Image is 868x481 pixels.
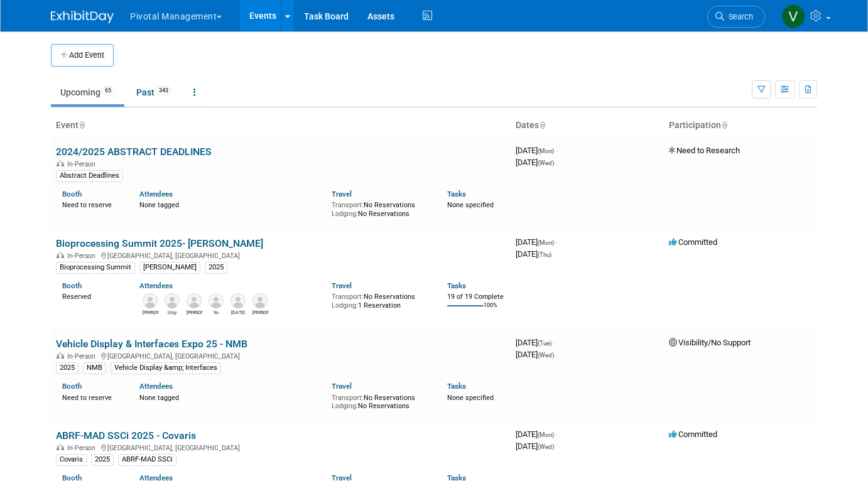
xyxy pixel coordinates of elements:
[51,44,114,67] button: Add Event
[51,11,114,23] img: ExhibitDay
[669,146,740,155] span: Need to Research
[62,391,121,403] div: Need to reserve
[669,338,751,347] span: Visibility/No Support
[538,148,554,154] span: (Mon)
[781,4,805,28] img: Valerie Weld
[447,190,466,198] a: Tasks
[62,198,121,210] div: Need to reserve
[139,281,173,290] a: Attendees
[51,115,511,136] th: Event
[516,441,554,451] span: [DATE]
[56,454,87,465] div: Covaris
[538,340,551,347] span: (Tue)
[447,201,494,209] span: None specified
[56,362,79,374] div: 2025
[332,402,358,410] span: Lodging:
[165,293,180,308] img: Unjy Park
[332,391,428,411] div: No Reservations No Reservations
[67,160,99,168] span: In-Person
[209,293,224,308] img: Vu Nguyen
[57,444,64,450] img: In-Person Event
[165,308,180,316] div: Unjy Park
[62,290,121,301] div: Reserved
[127,80,182,104] a: Past343
[139,198,323,210] div: None tagged
[538,443,554,450] span: (Wed)
[139,391,323,403] div: None tagged
[669,430,717,439] span: Committed
[56,430,196,441] a: ABRF-MAD SSCi 2025 - Covaris
[538,352,554,359] span: (Wed)
[67,352,99,360] span: In-Person
[332,290,428,310] div: No Reservations 1 Reservation
[56,262,135,273] div: Bioprocessing Summit
[56,250,506,260] div: [GEOGRAPHIC_DATA], [GEOGRAPHIC_DATA]
[516,146,558,155] span: [DATE]
[516,338,555,347] span: [DATE]
[62,281,82,290] a: Booth
[516,350,554,359] span: [DATE]
[332,190,352,198] a: Travel
[155,86,172,95] span: 343
[57,252,64,258] img: In-Person Event
[664,115,817,136] th: Participation
[118,454,176,465] div: ABRF-MAD SSCi
[187,308,202,316] div: Traci Haddock
[332,210,358,218] span: Lodging:
[707,6,765,28] a: Search
[332,281,352,290] a: Travel
[721,120,727,130] a: Sort by Participation Type
[56,338,247,350] a: Vehicle Display & Interfaces Expo 25 - NMB
[516,249,551,259] span: [DATE]
[447,394,494,402] span: None specified
[57,160,64,166] img: In-Person Event
[67,444,99,452] span: In-Person
[332,382,352,391] a: Travel
[111,362,221,374] div: Vehicle Display &amp; Interfaces
[669,237,717,247] span: Committed
[91,454,114,465] div: 2025
[56,170,123,181] div: Abstract Deadlines
[332,394,364,402] span: Transport:
[231,293,246,308] img: Raja Srinivas
[139,190,173,198] a: Attendees
[252,293,268,308] img: Kevin LeShane
[231,308,246,316] div: Raja Srinivas
[516,430,558,439] span: [DATE]
[143,293,158,308] img: Omar El-Ghouch
[56,350,506,360] div: [GEOGRAPHIC_DATA], [GEOGRAPHIC_DATA]
[724,12,753,21] span: Search
[332,293,364,301] span: Transport:
[79,120,85,130] a: Sort by Event Name
[516,237,558,247] span: [DATE]
[187,293,202,308] img: Traci Haddock
[538,251,551,258] span: (Thu)
[332,301,358,310] span: Lodging:
[556,146,558,155] span: -
[553,338,555,347] span: -
[83,362,106,374] div: NMB
[56,146,212,158] a: 2024/2025 ABSTRACT DEADLINES
[332,198,428,218] div: No Reservations No Reservations
[447,382,466,391] a: Tasks
[538,239,554,246] span: (Mon)
[332,201,364,209] span: Transport:
[556,237,558,247] span: -
[101,86,115,95] span: 65
[139,382,173,391] a: Attendees
[57,352,64,359] img: In-Person Event
[62,382,82,391] a: Booth
[538,159,554,166] span: (Wed)
[205,262,227,273] div: 2025
[538,431,554,438] span: (Mon)
[56,237,263,249] a: Bioprocessing Summit 2025- [PERSON_NAME]
[56,442,506,452] div: [GEOGRAPHIC_DATA], [GEOGRAPHIC_DATA]
[143,308,158,316] div: Omar El-Ghouch
[67,252,99,260] span: In-Person
[51,80,124,104] a: Upcoming65
[62,190,82,198] a: Booth
[209,308,224,316] div: Vu Nguyen
[556,430,558,439] span: -
[539,120,545,130] a: Sort by Start Date
[139,262,200,273] div: [PERSON_NAME]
